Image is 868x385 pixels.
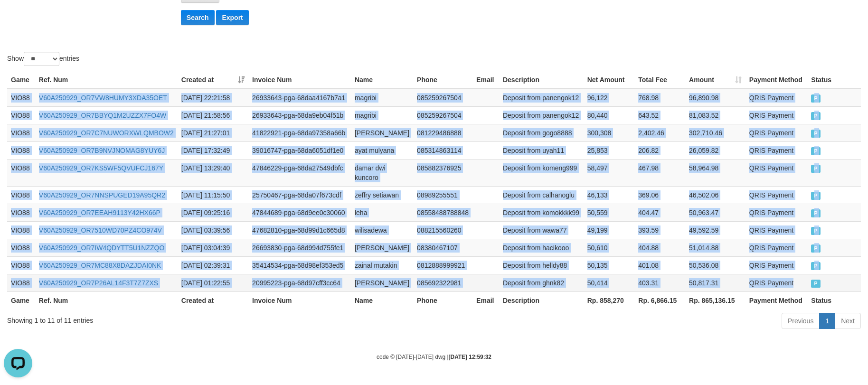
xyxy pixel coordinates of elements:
[499,239,584,256] td: Deposit from hacikooo
[634,71,685,89] th: Total Fee
[7,71,35,89] th: Game
[634,239,685,256] td: 404.88
[499,89,584,107] td: Deposit from panengok12
[248,124,351,141] td: 41822921-pga-68da97358a66b
[39,279,158,287] a: V60A250929_OR7P26AL14F3T7Z7ZXS
[413,106,472,124] td: 085259267504
[807,291,861,309] th: Status
[216,10,248,25] button: Export
[248,256,351,274] td: 35414534-pga-68d98ef353ed5
[39,244,165,252] a: V60A250929_OR7IW4QDYTT5U1NZZQO
[584,71,635,89] th: Net Amount
[351,274,413,291] td: [PERSON_NAME]
[811,112,821,120] span: PAID
[584,159,635,186] td: 58,497
[499,204,584,221] td: Deposit from komokkkk99
[178,159,248,186] td: [DATE] 13:29:40
[39,191,165,199] a: V60A250929_OR7NNSPUGED19A95QR2
[248,239,351,256] td: 26693830-pga-68d994d755fe1
[745,141,808,159] td: QRIS Payment
[39,164,163,172] a: V60A250929_OR7KS5WF5QVUFCJ167Y
[178,239,248,256] td: [DATE] 03:04:39
[413,89,472,107] td: 085259267504
[835,313,861,329] a: Next
[745,71,808,89] th: Payment Method
[35,71,178,89] th: Ref. Num
[499,291,584,309] th: Description
[685,274,745,291] td: 50,817.31
[584,239,635,256] td: 50,610
[39,112,166,119] a: V60A250929_OR7BBYQ1M2UZZX7FO4W
[634,274,685,291] td: 403.31
[7,204,35,221] td: VIO88
[413,124,472,141] td: 081229486888
[248,186,351,204] td: 25750467-pga-68da07f673cdf
[499,159,584,186] td: Deposit from komeng999
[584,256,635,274] td: 50,135
[584,204,635,221] td: 50,559
[499,221,584,239] td: Deposit from wawa77
[499,186,584,204] td: Deposit from calhanoglu
[745,274,808,291] td: QRIS Payment
[811,227,821,235] span: PAID
[7,159,35,186] td: VIO88
[685,89,745,107] td: 96,890.98
[248,291,351,309] th: Invoice Num
[178,106,248,124] td: [DATE] 21:58:56
[745,106,808,124] td: QRIS Payment
[499,274,584,291] td: Deposit from ghnk82
[351,186,413,204] td: zeffry setiawan
[499,124,584,141] td: Deposit from gogo8888
[685,239,745,256] td: 51,014.88
[811,130,821,138] span: PAID
[685,141,745,159] td: 26,059.82
[248,159,351,186] td: 47846229-pga-68da27549dbfc
[178,274,248,291] td: [DATE] 01:22:55
[351,256,413,274] td: zainal mutakin
[472,71,499,89] th: Email
[745,159,808,186] td: QRIS Payment
[685,256,745,274] td: 50,536.08
[745,291,808,309] th: Payment Method
[634,141,685,159] td: 206.82
[248,274,351,291] td: 20995223-pga-68d97cff3cc64
[351,71,413,89] th: Name
[248,204,351,221] td: 47844689-pga-68d9ee0c30060
[178,141,248,159] td: [DATE] 17:32:49
[7,221,35,239] td: VIO88
[39,129,174,137] a: V60A250929_OR7C7NUWORXWLQMBOW2
[634,221,685,239] td: 393.59
[782,313,820,329] a: Previous
[811,147,821,155] span: PAID
[178,256,248,274] td: [DATE] 02:39:31
[634,124,685,141] td: 2,402.46
[685,71,745,89] th: Amount: activate to sort column ascending
[634,106,685,124] td: 643.52
[499,71,584,89] th: Description
[248,71,351,89] th: Invoice Num
[7,256,35,274] td: VIO88
[499,141,584,159] td: Deposit from uyah11
[584,124,635,141] td: 300,308
[181,10,215,25] button: Search
[745,204,808,221] td: QRIS Payment
[685,204,745,221] td: 50,963.47
[685,124,745,141] td: 302,710.46
[413,256,472,274] td: 0812888999921
[413,159,472,186] td: 085882376925
[351,291,413,309] th: Name
[178,71,248,89] th: Created at: activate to sort column ascending
[413,186,472,204] td: 08989255551
[745,221,808,239] td: QRIS Payment
[413,291,472,309] th: Phone
[634,89,685,107] td: 768.98
[351,106,413,124] td: magribi
[634,256,685,274] td: 401.08
[248,221,351,239] td: 47682810-pga-68d99d1c665d8
[745,256,808,274] td: QRIS Payment
[7,312,355,325] div: Showing 1 to 11 of 11 entries
[351,239,413,256] td: [PERSON_NAME]
[7,186,35,204] td: VIO88
[351,141,413,159] td: ayat mulyana
[178,221,248,239] td: [DATE] 03:39:56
